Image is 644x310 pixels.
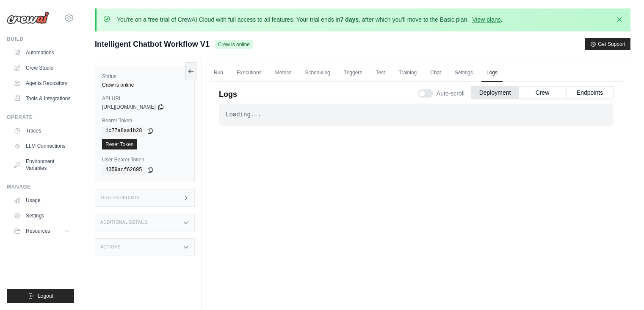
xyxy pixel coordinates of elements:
[219,88,237,100] p: Logs
[102,73,188,80] label: Status
[339,64,368,82] a: Triggers
[370,64,390,82] a: Test
[102,156,188,163] label: User Bearer Token
[270,64,297,82] a: Metrics
[102,82,188,88] div: Crew is online
[102,95,188,102] label: API URL
[102,104,156,110] span: [URL][DOMAIN_NAME]
[566,86,614,99] button: Endpoints
[226,110,607,119] div: Loading...
[7,11,49,24] img: Logo
[10,139,74,153] a: LLM Connections
[585,38,630,50] button: Get Support
[10,224,74,238] button: Resources
[100,220,148,225] h3: Additional Details
[519,86,566,99] button: Crew
[215,40,253,49] span: Crew is online
[232,64,267,82] a: Executions
[7,183,74,190] div: Manage
[471,86,519,99] button: Deployment
[425,64,446,82] a: Chat
[393,64,422,82] a: Training
[7,36,74,42] div: Build
[10,46,74,59] a: Automations
[340,16,359,23] strong: 7 days
[10,155,74,175] a: Environment Variables
[102,165,145,175] code: 4359acf62695
[26,228,50,234] span: Resources
[602,269,644,310] iframe: Chat Widget
[102,117,188,124] label: Bearer Token
[100,195,140,200] h3: Test Endpoints
[481,64,503,82] a: Logs
[10,92,74,105] a: Tools & Integrations
[10,124,74,138] a: Traces
[437,89,464,98] span: Auto-scroll
[472,16,500,23] a: View plans
[38,293,53,299] span: Logout
[7,289,74,303] button: Logout
[10,209,74,223] a: Settings
[10,194,74,207] a: Usage
[102,126,145,136] code: 1c77a8aa1b28
[7,114,74,121] div: Operate
[95,38,210,50] span: Intelligent Chatbot Workflow V1
[100,245,121,250] h3: Actions
[102,139,137,149] a: Reset Token
[10,76,74,90] a: Agents Repository
[300,64,335,82] a: Scheduling
[10,61,74,75] a: Crew Studio
[209,64,228,82] a: Run
[117,15,503,24] p: You're on a free trial of CrewAI Cloud with full access to all features. Your trial ends in , aft...
[450,64,478,82] a: Settings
